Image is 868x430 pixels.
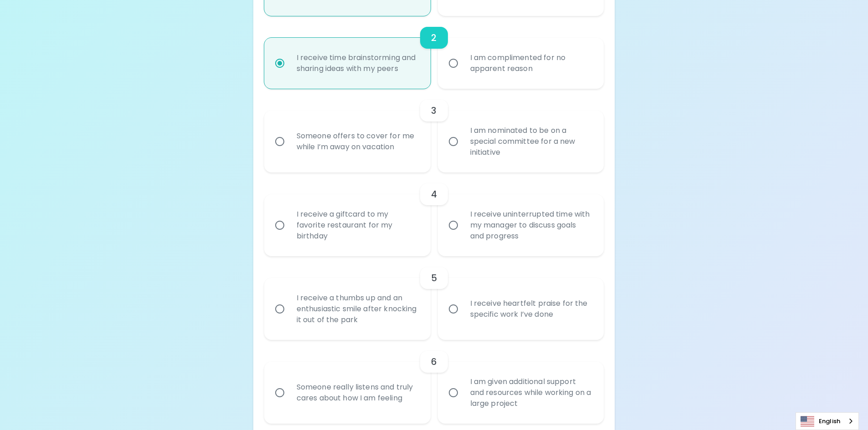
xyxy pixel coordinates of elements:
div: Language [796,412,859,430]
div: choice-group-check [264,89,604,172]
div: I am given additional support and resources while working on a large project [463,365,599,420]
h6: 3 [431,103,437,118]
div: Someone really listens and truly cares about how I am feeling [289,371,426,415]
h6: 4 [431,187,437,202]
div: choice-group-check [264,16,604,89]
div: I receive a thumbs up and an enthusiastic smile after knocking it out of the park [289,282,426,336]
div: I receive heartfelt praise for the specific work I’ve done [463,287,599,331]
div: I receive a giftcard to my favorite restaurant for my birthday [289,198,426,253]
div: choice-group-check [264,172,604,256]
aside: Language selected: English [796,412,859,430]
div: I am nominated to be on a special committee for a new initiative [463,114,599,169]
div: I receive time brainstorming and sharing ideas with my peers [289,41,426,85]
h6: 6 [431,354,437,369]
div: choice-group-check [264,256,604,340]
div: I am complimented for no apparent reason [463,41,599,85]
h6: 2 [431,30,437,45]
div: I receive uninterrupted time with my manager to discuss goals and progress [463,198,599,253]
a: English [796,413,858,430]
div: Someone offers to cover for me while I’m away on vacation [289,120,426,163]
h6: 5 [431,271,437,285]
div: choice-group-check [264,340,604,424]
